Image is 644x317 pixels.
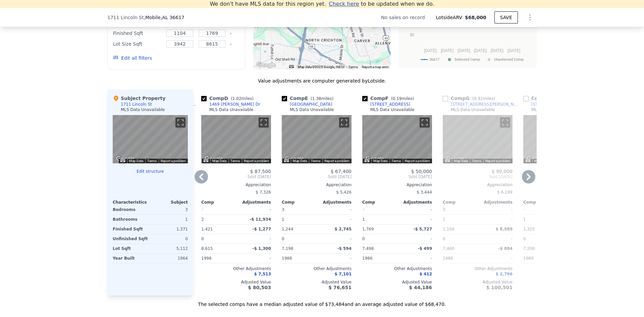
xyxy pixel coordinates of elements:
[523,95,578,102] div: Comp H
[418,246,432,251] span: -$ 499
[364,155,386,163] a: Open this area in Google Maps (opens a new window)
[232,96,241,101] span: 1.02
[523,182,593,188] div: Appreciation
[256,190,271,195] span: $ 7,326
[362,254,396,263] div: 1986
[523,205,557,214] div: 0
[362,200,397,205] div: Comp
[444,155,467,163] img: Google
[121,107,165,112] div: MLS Data Unavailable
[393,96,402,101] span: 0.19
[244,159,269,163] a: Report a problem
[443,182,513,188] div: Appreciation
[107,77,537,84] div: Value adjustments are computer generated by Lotside .
[362,215,396,224] div: 1
[317,200,352,205] div: Adjustments
[362,65,389,69] a: Report a map error
[201,115,271,163] div: Street View
[444,155,467,163] a: Open this area in Google Maps (opens a new window)
[329,1,359,7] span: Check here
[284,159,289,162] button: Keyboard shortcuts
[289,65,294,68] button: Keyboard shortcuts
[362,182,432,188] div: Appreciation
[290,102,332,107] div: [GEOGRAPHIC_DATA]
[201,266,271,271] div: Other Adjustments
[445,159,450,162] button: Keyboard shortcuts
[152,215,188,224] div: 1
[411,169,432,174] span: $ 50,000
[253,246,271,251] span: -$ 1,300
[107,296,537,308] div: The selected comps have a median adjusted value of $73,484 and an average adjusted value of $68,4...
[523,102,601,107] a: [STREET_ADDRESS][PERSON_NAME]
[414,227,432,231] span: -$ 5,727
[362,227,374,231] span: 1,769
[203,155,225,163] img: Google
[523,200,558,205] div: Comp
[318,205,352,214] div: -
[324,159,350,163] a: Report a problem
[497,190,513,195] span: $ 6,199
[494,57,524,62] text: Unselected Comp
[417,190,432,195] span: $ 3,444
[443,236,445,241] span: 0
[201,236,204,241] span: 0
[523,115,593,163] div: Street View
[443,102,521,107] a: [STREET_ADDRESS][PERSON_NAME]
[398,205,432,214] div: -
[204,159,208,162] button: Keyboard shortcuts
[486,285,513,290] span: $ 100,501
[113,224,149,234] div: Finished Sqft
[259,117,269,127] button: Toggle fullscreen view
[282,207,284,212] span: 3
[201,95,256,102] div: Comp D
[335,272,352,276] span: $ 7,101
[212,159,226,163] button: Map Data
[282,246,293,251] span: 7,198
[398,215,432,224] div: -
[201,246,213,251] span: 8,615
[283,155,306,163] a: Open this area in Google Maps (opens a new window)
[496,272,513,276] span: $ 2,796
[282,236,284,241] span: 0
[113,95,165,102] div: Subject Property
[113,39,162,49] div: Lot Size Sqft
[282,266,352,271] div: Other Adjustments
[114,155,137,163] img: Google
[255,61,277,69] a: Open this area in Google Maps (opens a new window)
[362,246,374,251] span: 7,498
[152,205,188,214] div: 3
[113,200,150,205] div: Characteristics
[319,22,326,33] div: 660 Palm St
[348,65,358,69] a: Terms
[250,169,271,174] span: $ 87,500
[443,254,476,263] div: 1986
[201,174,271,179] span: Sold [DATE]
[364,155,386,163] img: Google
[339,117,349,127] button: Toggle fullscreen view
[362,266,432,271] div: Other Adjustments
[458,48,470,53] text: [DATE]
[381,14,430,21] div: No sales on record
[282,254,315,263] div: 1988
[523,266,593,271] div: Other Adjustments
[311,159,320,163] a: Terms
[337,246,352,251] span: -$ 594
[283,155,306,163] img: Google
[150,200,188,205] div: Subject
[443,115,513,163] div: Street View
[152,224,188,234] div: 1,371
[523,236,526,241] span: 0
[113,244,149,253] div: Lot Sqft
[443,200,478,205] div: Comp
[443,227,454,231] span: 1,104
[113,169,188,174] button: Edit structure
[229,32,232,35] button: Clear
[298,65,344,69] span: Map data ©2025 Google, INEGI
[237,205,271,214] div: -
[523,227,535,231] span: 1,325
[398,234,432,244] div: -
[454,159,468,163] button: Map Data
[472,159,481,163] a: Terms
[229,43,232,46] button: Clear
[479,254,513,263] div: -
